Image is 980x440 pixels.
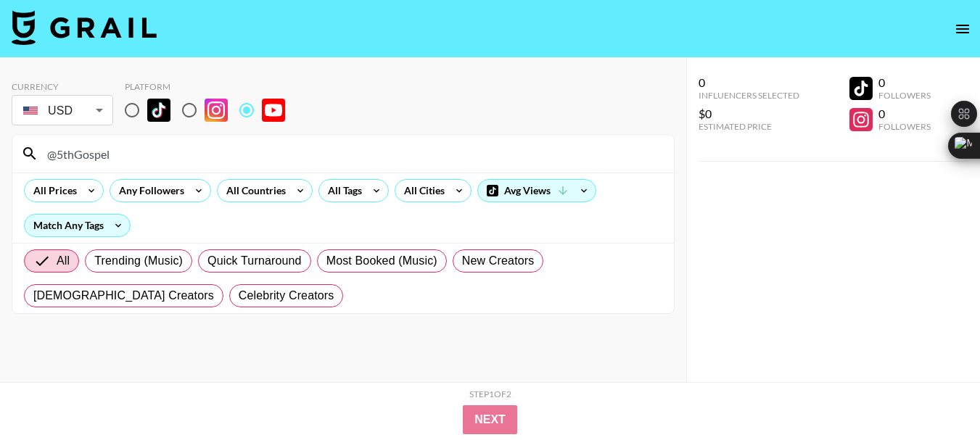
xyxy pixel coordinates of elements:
div: Any Followers [110,180,187,202]
span: New Creators [462,252,535,270]
div: All Countries [218,180,289,202]
span: All [57,252,70,270]
div: All Cities [395,180,448,202]
div: Avg Views [478,180,596,202]
img: YouTube [262,99,285,122]
span: Celebrity Creators [239,287,334,304]
div: Estimated Price [699,121,799,132]
div: 0 [699,75,799,90]
div: Match Any Tags [25,215,130,236]
div: All Prices [25,180,80,202]
div: $0 [699,107,799,121]
div: 0 [878,75,931,90]
div: Step 1 of 2 [469,389,511,399]
div: Platform [125,81,297,92]
img: Instagram [205,99,228,122]
span: Trending (Music) [94,252,183,270]
span: Most Booked (Music) [326,252,437,270]
div: All Tags [319,180,365,202]
span: Quick Turnaround [207,252,302,270]
div: Followers [878,90,931,101]
iframe: Drift Widget Chat Controller [907,368,963,423]
div: 0 [878,107,931,121]
div: Followers [878,121,931,132]
button: Next [463,405,517,434]
button: open drawer [948,14,977,43]
img: TikTok [147,99,170,122]
span: [DEMOGRAPHIC_DATA] Creators [33,287,214,304]
div: USD [15,98,110,123]
div: Influencers Selected [699,90,799,101]
img: Grail Talent [12,10,157,45]
input: Search by User Name [38,142,665,165]
div: Currency [12,81,113,92]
